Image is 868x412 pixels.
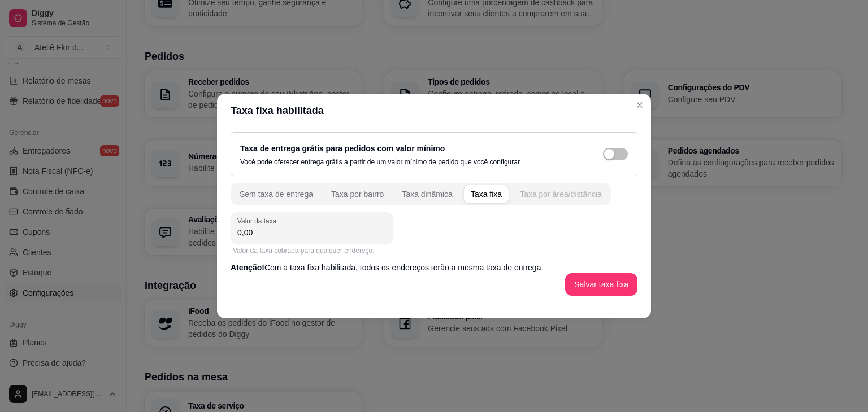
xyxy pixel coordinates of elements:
div: Taxa dinâmica [402,189,453,200]
p: Você pode oferecer entrega grátis a partir de um valor mínimo de pedido que você configurar [240,157,520,166]
div: Sem taxa de entrega [240,189,313,200]
button: Salvar taxa fixa [565,273,637,296]
div: Valor da taxa cobrada para qualquer endereço. [233,246,391,255]
p: Com a taxa fixa habilitada, todos os endereços terão a mesma taxa de entrega. [231,262,637,273]
label: Valor da taxa [237,216,280,226]
input: Valor da taxa [237,227,387,238]
div: Taxa fixa [471,189,502,200]
button: Close [631,96,649,114]
span: Atenção! [231,263,264,272]
header: Taxa fixa habilitada [217,94,651,128]
label: Taxa de entrega grátis para pedidos com valor mínimo [240,144,445,153]
div: Taxa por bairro [331,189,384,200]
div: Taxa por área/distância [520,189,602,200]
